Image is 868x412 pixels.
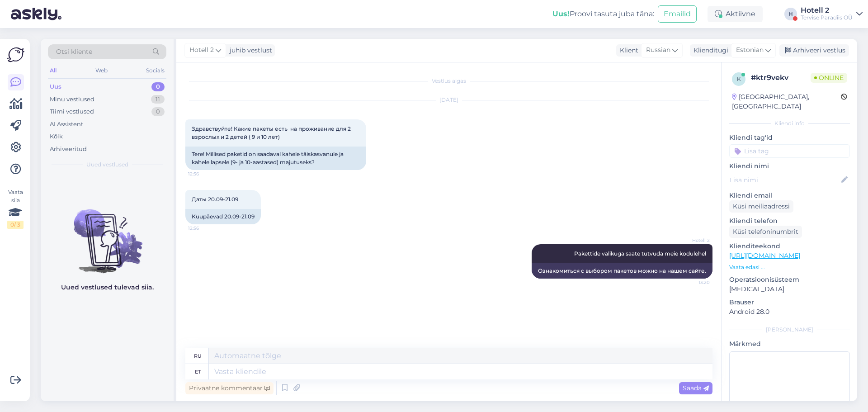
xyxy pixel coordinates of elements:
[708,6,763,22] div: Aktiivne
[226,46,272,55] div: juhib vestlust
[736,45,764,55] span: Estonian
[646,45,670,55] span: Russian
[192,196,238,203] span: Даты 20.09-21.09
[784,8,797,20] div: H
[188,170,222,177] span: 12:56
[658,5,697,23] button: Emailid
[94,65,109,76] div: Web
[56,47,92,57] span: Otsi kliente
[729,161,850,171] p: Kliendi nimi
[185,147,366,170] div: Tere! Millised paketid on saadaval kahele täiskasvanule ja kahele lapsele (9- ja 10-aastased) maj...
[86,161,128,169] span: Uued vestlused
[811,73,847,83] span: Online
[732,92,841,111] div: [GEOGRAPHIC_DATA], [GEOGRAPHIC_DATA]
[729,284,850,294] p: [MEDICAL_DATA]
[61,283,154,292] p: Uued vestlused tulevad siia.
[7,188,24,229] div: Vaata siia
[50,95,94,104] div: Minu vestlused
[195,364,201,379] div: et
[552,9,654,19] div: Proovi tasuta juba täna:
[189,45,214,55] span: Hotell 2
[737,76,741,82] span: k
[151,95,165,104] div: 11
[192,125,352,140] span: Здравствуйте! Какие пакеты есть на проживание для 2 взрослых и 2 детей ( 9 и 10 лет)
[194,348,202,364] div: ru
[7,46,24,63] img: Askly Logo
[729,263,850,271] p: Vaata edasi ...
[751,72,811,83] div: # ktr9vekv
[185,382,274,394] div: Privaatne kommentaar
[50,145,87,154] div: Arhiveeritud
[729,242,850,251] p: Klienditeekond
[729,216,850,226] p: Kliendi telefon
[683,384,709,392] span: Saada
[801,7,853,14] div: Hotell 2
[616,46,638,55] div: Klient
[729,200,793,213] div: Küsi meiliaadressi
[7,221,24,229] div: 0 / 3
[729,226,802,238] div: Küsi telefoninumbrit
[144,65,166,76] div: Socials
[552,9,570,18] b: Uus!
[729,119,850,128] div: Kliendi info
[50,132,63,141] div: Kõik
[574,250,706,257] span: Pakettide valikuga saate tutvuda meie kodulehel
[532,263,712,279] div: Ознакомиться с выбором пакетов можно на нашем сайте.
[729,275,850,284] p: Operatsioonisüsteem
[50,82,61,91] div: Uus
[730,175,840,185] input: Lisa nimi
[185,209,261,224] div: Kuupäevad 20.09-21.09
[151,107,165,116] div: 0
[185,96,712,104] div: [DATE]
[188,225,222,232] span: 12:56
[185,77,712,85] div: Vestlus algas
[729,339,850,349] p: Märkmed
[690,46,728,55] div: Klienditugi
[676,279,710,286] span: 13:20
[676,237,710,244] span: Hotell 2
[729,144,850,158] input: Lisa tag
[41,193,174,275] img: No chats
[729,191,850,200] p: Kliendi email
[801,14,853,21] div: Tervise Paradiis OÜ
[151,82,165,91] div: 0
[729,326,850,334] div: [PERSON_NAME]
[729,251,800,260] a: [URL][DOMAIN_NAME]
[50,120,83,129] div: AI Assistent
[729,298,850,307] p: Brauser
[48,65,58,76] div: All
[729,133,850,142] p: Kliendi tag'id
[779,44,849,57] div: Arhiveeri vestlus
[50,107,94,116] div: Tiimi vestlused
[801,7,863,21] a: Hotell 2Tervise Paradiis OÜ
[729,307,850,317] p: Android 28.0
